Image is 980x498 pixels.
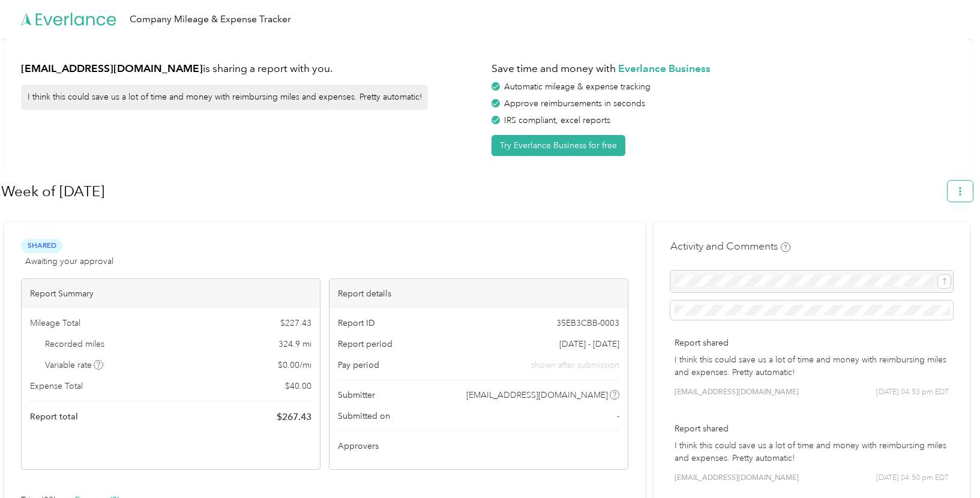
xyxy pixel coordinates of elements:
[338,317,375,329] span: Report ID
[670,239,790,254] h4: Activity and Comments
[338,389,375,401] span: Submitter
[25,255,113,268] span: Awaiting your approval
[618,62,711,74] strong: Everlance Business
[504,115,610,125] span: IRS compliant, excel reports
[675,439,949,464] p: I think this could save us a lot of time and money with reimbursing miles and expenses. Pretty au...
[30,380,83,392] span: Expense Total
[675,353,949,379] p: I think this could save us a lot of time and money with reimbursing miles and expenses. Pretty au...
[492,61,954,76] h1: Save time and money with
[675,422,949,435] p: Report shared
[1,177,939,206] h1: Week of August 25 2025
[22,279,320,308] div: Report Summary
[329,279,628,308] div: Report details
[30,410,78,423] span: Report total
[277,410,311,424] span: $ 267.43
[338,440,379,452] span: Approvers
[504,98,645,109] span: Approve reimbursements in seconds
[338,338,392,350] span: Report period
[466,389,608,401] span: [EMAIL_ADDRESS][DOMAIN_NAME]
[876,473,949,484] span: [DATE] 04:50 pm EDT
[556,317,619,329] span: 35EB3CBB-0003
[130,12,291,27] div: Company Mileage & Expense Tracker
[21,239,62,253] span: Shared
[675,337,949,349] p: Report shared
[617,410,619,422] span: -
[675,473,799,484] span: [EMAIL_ADDRESS][DOMAIN_NAME]
[285,380,311,392] span: $ 40.00
[45,359,104,371] span: Variable rate
[504,82,651,92] span: Automatic mileage & expense tracking
[21,85,428,110] div: I think this could save us a lot of time and money with reimbursing miles and expenses. Pretty au...
[559,338,619,350] span: [DATE] - [DATE]
[338,410,390,422] span: Submitted on
[45,338,104,350] span: Recorded miles
[30,317,80,329] span: Mileage Total
[338,359,379,371] span: Pay period
[280,317,311,329] span: $ 227.43
[876,387,949,398] span: [DATE] 04:53 pm EDT
[21,61,483,76] h1: is sharing a report with you.
[531,359,619,371] span: shown after submission
[21,62,203,74] strong: [EMAIL_ADDRESS][DOMAIN_NAME]
[278,338,311,350] span: 324.9 mi
[492,135,625,156] button: Try Everlance Business for free
[278,359,311,371] span: $ 0.00 / mi
[675,387,799,398] span: [EMAIL_ADDRESS][DOMAIN_NAME]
